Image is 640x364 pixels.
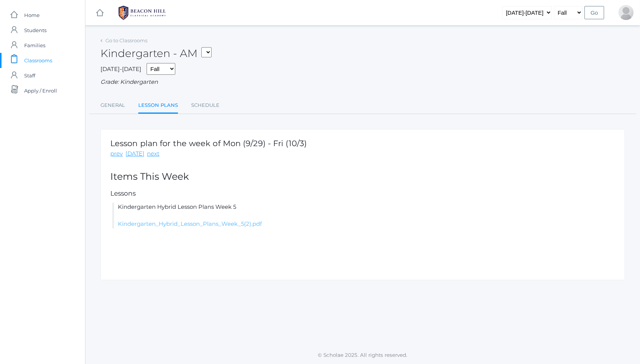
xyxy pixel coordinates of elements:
[24,23,46,38] span: Students
[138,98,178,114] a: Lesson Plans
[147,150,159,158] a: next
[110,150,123,158] a: prev
[110,190,615,197] h5: Lessons
[110,139,307,148] h1: Lesson plan for the week of Mon (9/29) - Fri (10/3)
[118,220,262,227] a: Kindergarten_Hybrid_Lesson_Plans_Week_5(2).pdf
[105,37,147,43] a: Go to Classrooms
[100,78,625,86] div: Grade: Kindergarten
[618,5,634,20] div: Amanda Intlekofer
[100,98,125,113] a: General
[584,6,604,19] input: Go
[191,98,220,113] a: Schedule
[125,150,144,158] a: [DATE]
[112,203,615,228] li: Kindergarten Hybrid Lesson Plans Week 5
[100,65,141,72] span: [DATE]-[DATE]
[110,171,615,182] h2: Items This Week
[24,38,45,53] span: Families
[100,48,212,59] h2: Kindergarten - AM
[24,8,40,23] span: Home
[24,83,57,98] span: Apply / Enroll
[85,351,640,359] p: © Scholae 2025. All rights reserved.
[114,3,170,22] img: 1_BHCALogos-05.png
[24,68,35,83] span: Staff
[24,53,52,68] span: Classrooms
